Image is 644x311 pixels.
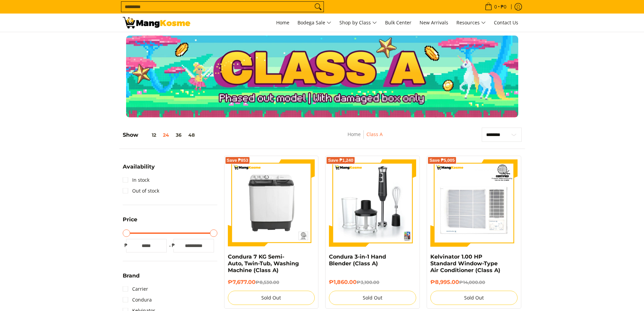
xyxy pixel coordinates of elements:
button: Sold Out [329,291,416,305]
span: ₱ [170,242,177,249]
a: Home [348,131,361,137]
img: Class A | Page 2 | Mang Kosme [123,17,190,28]
a: New Arrivals [416,14,452,32]
button: 48 [185,132,198,138]
summary: Open [123,273,140,284]
h5: Show [123,132,198,138]
button: 36 [172,132,185,138]
span: ₱0 [500,4,507,9]
a: Home [273,14,293,32]
span: 0 [493,4,498,9]
button: 12 [138,132,160,138]
span: Save ₱853 [227,158,248,162]
a: Condura [123,294,152,305]
a: Resources [453,14,489,32]
del: ₱3,100.00 [357,280,379,285]
span: Availability [123,164,155,170]
nav: Breadcrumbs [306,130,424,146]
a: Condura 7 KG Semi-Auto, Twin-Tub, Washing Machine (Class A) [228,253,299,273]
span: Save ₱5,005 [429,158,455,162]
span: Resources [456,19,486,27]
span: Bodega Sale [297,19,331,27]
button: Search [313,2,324,12]
img: condura-hand-blender-front-full-what's-in-the-box-view-mang-kosme [329,159,416,247]
a: Contact Us [491,14,522,32]
span: Price [123,217,137,222]
a: Class A [366,131,383,137]
a: Kelvinator 1.00 HP Standard Window-Type Air Conditioner (Class A) [430,253,500,273]
button: 24 [160,132,172,138]
a: Bulk Center [382,14,415,32]
a: Out of stock [123,185,159,196]
a: Carrier [123,284,148,294]
h6: ₱8,995.00 [430,279,518,286]
span: Shop by Class [339,19,377,27]
span: ₱ [123,242,129,249]
del: ₱14,000.00 [459,280,485,285]
del: ₱8,530.00 [256,280,279,285]
span: Home [276,19,289,26]
span: New Arrivals [420,19,448,26]
summary: Open [123,217,137,227]
img: condura-semi-automatic-7-kilos-twin-tub-washing-machine-front-view-mang-kosme [228,159,315,247]
img: Kelvinator 1.00 HP Standard Window-Type Air Conditioner (Class A) [430,159,518,247]
a: Bodega Sale [294,14,335,32]
button: Sold Out [228,291,315,305]
span: Bulk Center [385,19,411,26]
a: Condura 3-in-1 Hand Blender (Class A) [329,253,386,267]
span: Save ₱1,240 [328,158,353,162]
a: Shop by Class [336,14,380,32]
h6: ₱1,860.00 [329,279,416,286]
span: Contact Us [494,19,518,26]
button: Sold Out [430,291,518,305]
span: Brand [123,273,140,279]
h6: ₱7,677.00 [228,279,315,286]
span: • [483,3,508,10]
a: In stock [123,175,149,185]
nav: Main Menu [197,14,522,32]
summary: Open [123,164,155,175]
